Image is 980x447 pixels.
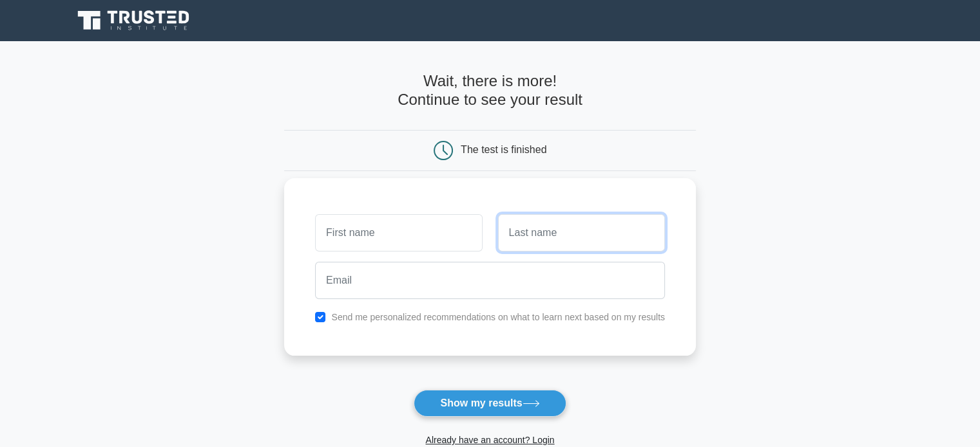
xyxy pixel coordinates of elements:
input: Email [315,262,665,299]
input: First name [315,214,482,251]
a: Already have an account? Login [425,435,554,445]
button: Show my results [414,390,566,417]
div: The test is finished [461,144,546,155]
label: Send me personalized recommendations on what to learn next based on my results [331,312,665,322]
h4: Wait, there is more! Continue to see your result [284,72,696,109]
input: Last name [498,214,665,251]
